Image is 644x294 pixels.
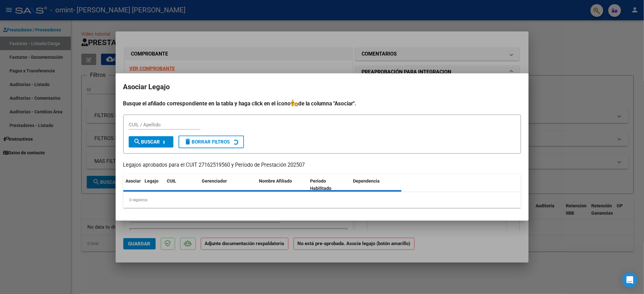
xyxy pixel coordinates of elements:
button: Buscar [129,136,173,148]
span: Gerenciador [202,178,227,184]
button: Borrar Filtros [179,136,244,148]
span: Borrar Filtros [184,139,230,145]
span: Dependencia [353,178,380,184]
span: Nombre Afiliado [259,178,292,184]
p: Legajos aprobados para el CUIT 27162519560 y Período de Prestación 202507 [123,161,521,169]
span: CUIL [167,178,177,184]
datatable-header-cell: Asociar [123,174,142,195]
datatable-header-cell: Gerenciador [200,174,257,195]
div: Open Intercom Messenger [622,272,638,288]
mat-icon: delete [184,138,192,145]
datatable-header-cell: Legajo [142,174,165,195]
div: 0 registros [123,192,521,208]
span: Periodo Habilitado [310,178,331,191]
h4: Busque el afiliado correspondiente en la tabla y haga click en el ícono de la columna "Asociar". [123,99,521,108]
datatable-header-cell: Nombre Afiliado [257,174,308,195]
span: Buscar [134,139,160,145]
span: Asociar [126,178,141,184]
h2: Asociar Legajo [123,81,521,93]
mat-icon: search [134,138,141,145]
span: Legajo [145,178,159,184]
datatable-header-cell: Dependencia [350,174,402,195]
datatable-header-cell: CUIL [165,174,200,195]
datatable-header-cell: Periodo Habilitado [308,174,350,195]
